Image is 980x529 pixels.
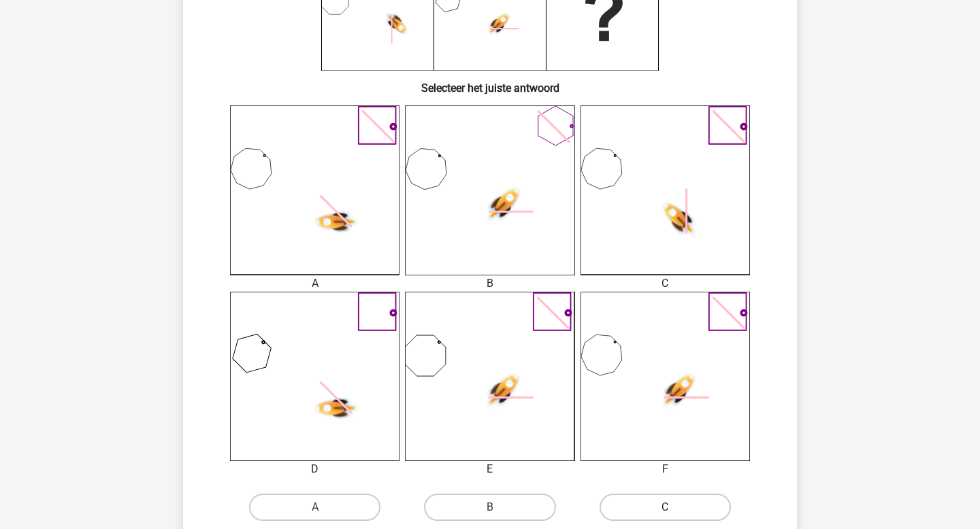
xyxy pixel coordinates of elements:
label: B [424,494,555,521]
div: C [570,275,760,292]
div: F [570,461,760,477]
div: D [220,461,410,477]
div: B [395,275,585,292]
label: A [249,494,380,521]
label: C [600,494,731,521]
h6: Selecteer het juiste antwoord [205,71,775,95]
div: E [395,461,585,477]
div: A [220,275,410,292]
